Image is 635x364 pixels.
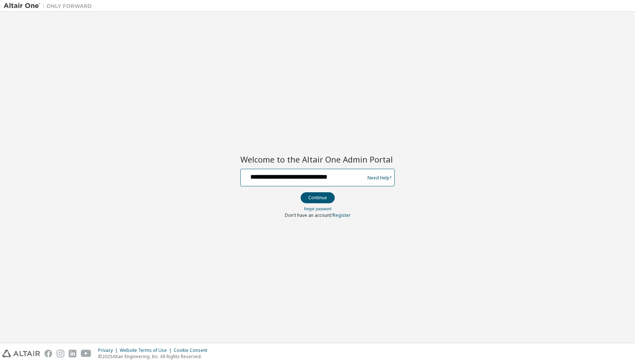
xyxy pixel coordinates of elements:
[333,212,351,218] a: Register
[44,350,52,357] img: facebook.svg
[174,347,212,353] div: Cookie Consent
[301,192,335,203] button: Continue
[69,350,76,357] img: linkedin.svg
[98,353,212,360] p: © 2025 Altair Engineering, Inc. All Rights Reserved.
[285,212,333,218] span: Don't have an account?
[98,347,120,353] div: Privacy
[367,178,391,178] a: Need Help?
[4,2,96,10] img: Altair One
[81,350,92,357] img: youtube.svg
[2,350,40,357] img: altair_logo.svg
[240,154,395,164] h2: Welcome to the Altair One Admin Portal
[120,347,174,353] div: Website Terms of Use
[304,206,331,211] a: Forgot password
[57,350,64,357] img: instagram.svg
